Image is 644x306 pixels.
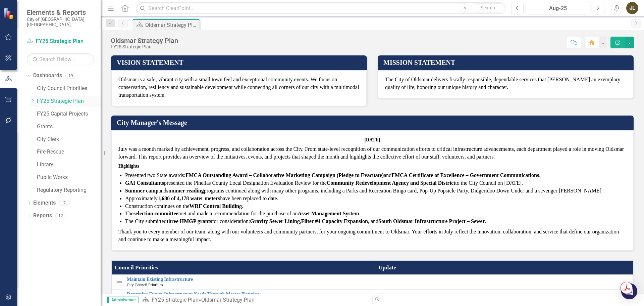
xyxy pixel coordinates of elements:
[190,203,242,209] strong: WRF Control Building
[59,200,70,206] div: 7
[33,212,52,220] a: Reports
[125,210,626,218] p: The met and made a recommendation for the purchase of an .
[298,211,359,216] strong: Asset Management System
[376,289,640,304] td: Double-Click to Edit
[37,123,101,131] a: Grants
[37,161,101,169] a: Library
[112,275,376,290] td: Double-Click to Edit Right Click for Context Menu
[118,76,360,99] p: Oldsmar is a safe, vibrant city with a small town feel and exceptional community events. We focus...
[626,2,638,14] button: JL
[383,59,630,66] h3: MISSION STATEMENT
[37,136,101,143] a: City Clerk
[125,188,159,193] strong: Summer camp
[33,72,62,80] a: Dashboards
[125,187,626,195] p: and programs continued along with many other programs, including a Parks and Recreation Bingo car...
[133,211,178,216] strong: selection committee
[142,296,367,304] div: »
[117,119,630,126] h3: City Manager's Message
[471,3,504,13] button: Search
[37,174,101,181] a: Public Works
[3,7,15,19] img: ClearPoint Strategy
[185,172,384,178] strong: FMCA Outstanding Award – Collaborative Marketing Campaign (Pledge to Evacuate)
[125,180,164,186] strong: GAI Consultants
[376,275,640,290] td: Double-Click to Edit
[528,4,588,12] div: Aug-25
[27,38,94,45] a: FY25 Strategic Plan
[152,297,199,303] a: FY25 Strategic Plan
[65,73,76,79] div: 19
[301,218,368,224] strong: Filter #4 Capacity Expansion
[111,44,178,49] div: FY25 Strategic Plan
[385,76,626,91] p: The City of Oldsmar delivers fiscally responsible, dependable services that [PERSON_NAME] an exem...
[55,213,66,218] div: 12
[327,180,455,186] strong: Community Redevelopment Agency and Special District
[112,289,376,304] td: Double-Click to Edit Right Click for Context Menu
[118,145,626,162] p: July was a month marked by achievement, progress, and collaboration across the City. From state-l...
[107,297,139,303] span: Administrator
[117,59,364,66] h3: VISION STATEMENT
[37,186,101,194] a: Regulatory Reporting
[125,179,626,187] p: presented the Pinellas County Local Designation Evaluation Review for the to the City Council on ...
[111,37,178,44] div: Oldsmar Strategy Plan
[125,218,626,225] p: The City submitted for consideration: , , and .
[145,21,198,29] div: Oldsmar Strategy Plan
[136,2,506,14] input: Search ClearPoint...
[115,278,123,286] img: Not Defined
[33,199,56,207] a: Elements
[481,5,495,10] span: Search
[27,16,94,28] small: City of [GEOGRAPHIC_DATA], [GEOGRAPHIC_DATA]
[127,292,372,297] a: Determine Future Infrastructure Needs Through Master Planning
[37,85,101,92] a: City Council Priorities
[118,164,139,169] strong: Highlights
[364,137,380,142] strong: [DATE]
[37,110,101,118] a: FY25 Capital Projects
[125,203,626,210] p: Construction continues on the .
[118,227,626,244] p: Thank you to every member of our team, along with our volunteers and community partners, for your...
[37,148,101,156] a: Fire Rescue
[127,277,372,282] a: Maintain Existing Infrastructure
[158,195,220,201] strong: 1,680 of 4,178 water meters
[167,218,212,224] strong: three HMGP grants
[166,188,204,193] strong: summer reading
[115,293,123,301] img: Not Defined
[378,218,485,224] strong: South Oldsmar Infrastructure Project – Sewer
[127,282,163,287] span: City Council Priorities
[27,53,94,65] input: Search Below...
[391,172,539,178] strong: FMCA Certificate of Excellence – Government Communications
[27,8,94,16] span: Elements & Reports
[125,172,626,179] p: Presented two State awards: and .
[201,297,255,303] div: Oldsmar Strategy Plan
[37,97,101,105] a: FY25 Strategic Plan
[125,195,626,203] p: Approximately have been replaced to date.
[526,2,590,14] button: Aug-25
[250,218,300,224] strong: Gravity Sewer Lining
